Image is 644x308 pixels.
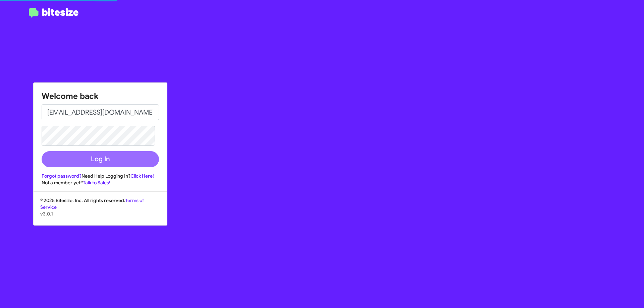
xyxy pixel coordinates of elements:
input: Email address [42,104,159,120]
h1: Welcome back [42,91,159,102]
a: Forgot password? [42,173,82,179]
a: Terms of Service [40,197,144,210]
div: © 2025 Bitesize, Inc. All rights reserved. [34,197,167,225]
div: Need Help Logging In? [42,173,159,179]
a: Click Here! [130,173,154,179]
p: v3.0.1 [40,210,160,217]
a: Talk to Sales! [83,180,110,186]
button: Log In [42,151,159,167]
div: Not a member yet? [42,179,159,186]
